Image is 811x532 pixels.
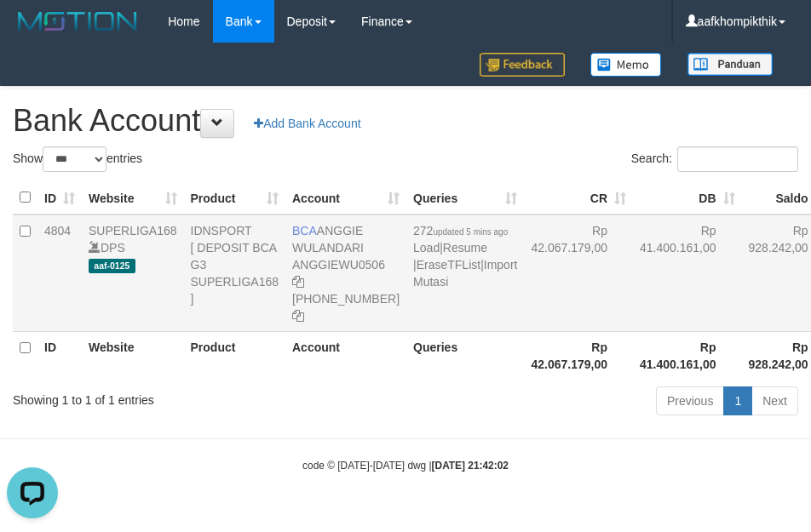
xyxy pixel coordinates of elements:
a: SUPERLIGA168 [89,224,177,237]
th: Queries [406,331,524,380]
a: EraseTFList [417,258,480,272]
a: ANGGIEWU0506 [292,258,385,272]
input: Search: [677,146,798,172]
img: MOTION_logo.png [13,9,142,34]
th: ID: activate to sort column ascending [37,181,82,215]
label: Search: [631,146,798,172]
a: Copy 4062213373 to clipboard [292,309,304,323]
a: Load [413,241,440,255]
img: Button%20Memo.svg [590,53,662,77]
th: Product [184,331,286,380]
th: Account: activate to sort column ascending [285,181,406,215]
th: Website: activate to sort column ascending [82,181,184,215]
select: Showentries [43,146,106,172]
label: Show entries [13,146,142,172]
th: ID [37,331,82,380]
a: Copy ANGGIEWU0506 to clipboard [292,275,304,289]
th: DB: activate to sort column ascending [633,181,742,215]
td: Rp 42.067.179,00 [524,215,633,332]
td: ANGGIE WULANDARI [PHONE_NUMBER] [285,215,406,332]
th: CR: activate to sort column ascending [524,181,633,215]
a: Import Mutasi [413,258,517,289]
th: Rp 42.067.179,00 [524,331,633,380]
small: code © [DATE]-[DATE] dwg | [302,460,509,472]
span: BCA [292,224,317,237]
th: Website [82,331,184,380]
img: Feedback.jpg [480,53,565,77]
th: Product: activate to sort column ascending [184,181,286,215]
span: | | | [413,224,517,289]
span: updated 5 mins ago [433,227,508,237]
strong: [DATE] 21:42:02 [432,460,509,472]
a: Resume [443,241,487,255]
span: aaf-0125 [89,259,135,273]
a: Previous [656,386,724,415]
a: Add Bank Account [243,109,371,138]
td: Rp 41.400.161,00 [633,215,742,332]
th: Rp 41.400.161,00 [633,331,742,380]
td: 4804 [37,215,82,332]
img: panduan.png [687,53,773,76]
td: IDNSPORT [ DEPOSIT BCA G3 SUPERLIGA168 ] [184,215,286,332]
th: Queries: activate to sort column ascending [406,181,524,215]
td: DPS [82,215,184,332]
a: Next [751,386,798,415]
th: Account [285,331,406,380]
div: Showing 1 to 1 of 1 entries [13,385,325,409]
a: 1 [723,386,752,415]
button: Open LiveChat chat widget [7,7,58,58]
h1: Bank Account [13,104,798,138]
span: 272 [413,224,508,237]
